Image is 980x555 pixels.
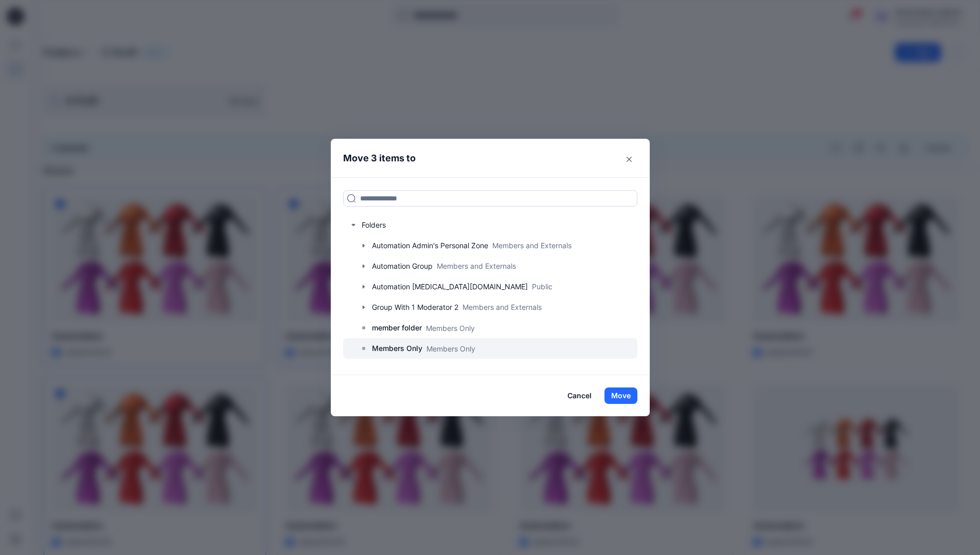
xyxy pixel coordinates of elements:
p: Members Only [372,342,422,355]
p: member folder [372,322,422,334]
p: Members Only [426,323,475,334]
button: Cancel [561,387,598,404]
button: Move [604,387,637,404]
p: Members Only [426,343,475,354]
button: Close [621,151,637,168]
header: Move 3 items to [331,139,634,177]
